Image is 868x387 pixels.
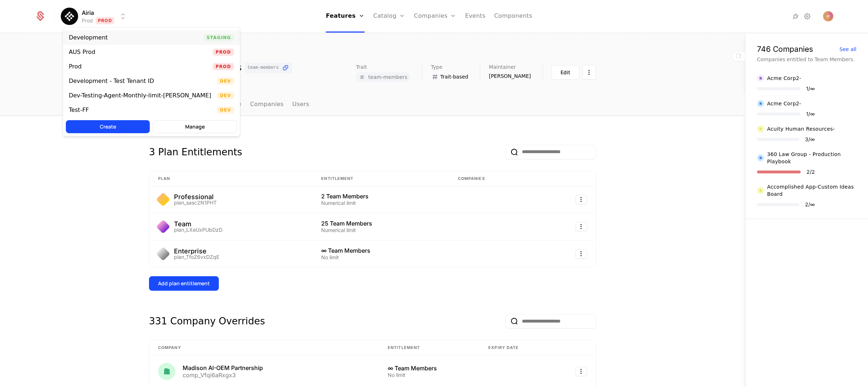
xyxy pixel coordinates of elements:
span: Prod [213,49,234,56]
span: Dev [217,92,234,99]
span: Staging [204,34,234,41]
div: Test-FF [69,107,89,113]
span: Dev [217,77,234,85]
div: Development - Test Tenant ID [69,78,154,84]
div: Select environment [63,27,240,136]
div: Prod [69,64,82,70]
div: Development [69,35,108,41]
div: Dev-Testing-Agent-Monthly-limit-[PERSON_NAME] [69,93,211,98]
div: AUS Prod [69,49,95,55]
button: Create [66,120,150,133]
span: Prod [213,63,234,70]
span: Dev [217,106,234,114]
button: Manage [153,120,237,133]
